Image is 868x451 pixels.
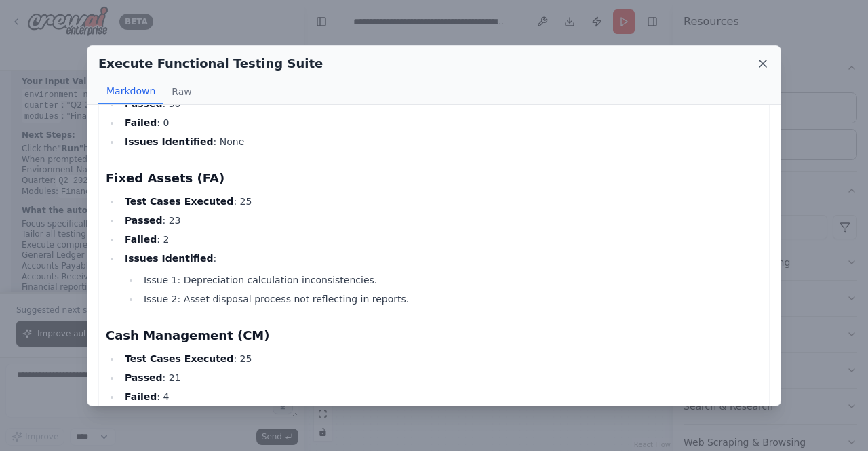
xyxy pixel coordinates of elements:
[121,370,762,386] li: : 21
[140,272,762,288] li: Issue 1: Depreciation calculation inconsistencies.
[121,115,762,131] li: : 0
[125,253,214,264] strong: Issues Identified
[125,215,163,226] strong: Passed
[121,389,762,405] li: : 4
[121,231,762,248] li: : 2
[140,291,762,307] li: Issue 2: Asset disposal process not reflecting in reports.
[98,54,323,73] h2: Execute Functional Testing Suite
[121,250,762,307] li: :
[125,372,163,383] strong: Passed
[106,169,762,188] h3: Fixed Assets (FA)
[125,136,214,147] strong: Issues Identified
[125,353,233,364] strong: Test Cases Executed
[125,196,233,207] strong: Test Cases Executed
[163,79,199,104] button: Raw
[106,326,762,345] h3: Cash Management (CM)
[121,351,762,367] li: : 25
[125,391,157,402] strong: Failed
[125,117,157,128] strong: Failed
[98,79,163,104] button: Markdown
[125,234,157,245] strong: Failed
[121,134,762,150] li: : None
[121,193,762,210] li: : 25
[121,212,762,229] li: : 23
